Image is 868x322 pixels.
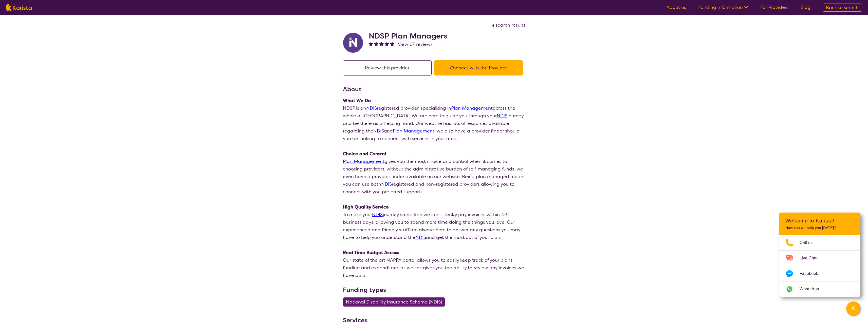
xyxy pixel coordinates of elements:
[343,98,371,104] strong: What We Do
[434,60,523,75] button: Connect with the Provider
[343,151,386,157] strong: Choice and Control
[698,4,748,10] a: Funding Information
[343,299,448,305] a: National Disability Insurance Scheme (NDIS)
[343,256,525,279] p: Our state of the art NAPPA portal allows you to easily keep track of your plans funding and expen...
[415,234,426,240] a: NDIS
[343,65,434,71] a: Review this provider
[374,42,378,46] img: fullstar
[398,41,433,47] span: View 67 reviews
[801,4,810,10] a: Blog
[491,22,525,28] a: search results
[343,204,389,210] strong: High Quality Service
[343,33,363,53] img: ryxpuxvt8mh1enfatjpo.png
[372,212,383,218] a: NDIS
[373,128,384,134] a: NDIS
[343,104,525,142] p: NDSP is an registered provider, specialising in across the whole of [GEOGRAPHIC_DATA]. We are her...
[434,65,525,71] a: Connect with the Provider
[343,250,399,256] strong: Real Time Budget Access
[343,285,525,294] h3: Funding types
[369,42,373,46] img: fullstar
[785,226,854,230] p: How can we help you [DATE]?
[343,60,432,75] button: Review this provider
[343,158,384,164] a: Plan Management
[381,181,392,187] a: NDIS
[346,297,442,307] span: National Disability Insurance Scheme (NDIS)
[495,22,525,28] span: search results
[800,285,825,293] span: WhatsApp
[785,218,854,224] h2: Welcome to Karista!
[800,239,819,247] span: Call us
[800,270,824,277] span: Facebook
[779,281,860,297] a: Web link opens in a new tab.
[398,41,433,48] a: View 67 reviews
[379,42,384,46] img: fullstar
[366,105,377,111] a: NDIS
[385,42,389,46] img: fullstar
[393,128,434,134] a: Plan Management
[800,254,824,262] span: Live Chat
[6,4,32,11] img: Karista logo
[826,5,859,11] span: Back to search
[369,31,447,41] h2: NDSP Plan Managers
[760,4,788,10] a: For Providers
[497,113,507,119] a: NDIS
[846,301,860,316] button: Channel Menu
[667,4,686,10] a: About us
[343,158,525,196] p: gives you the most choice and control when it comes to choosing providers, without the administra...
[343,211,525,241] p: To make your journey stress free we consistently pay invoices within 3-5 business days, allowing ...
[779,213,860,297] div: Channel Menu
[779,235,860,297] ul: Choose channel
[343,85,525,94] h3: About
[390,42,394,46] img: fullstar
[451,105,493,111] a: Plan Management
[823,4,862,12] a: Back to search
